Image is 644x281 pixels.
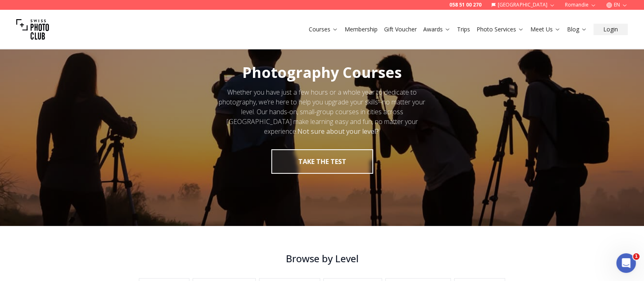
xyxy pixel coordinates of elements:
strong: Not sure about your level? [297,127,379,136]
span: Photography Courses [242,62,402,82]
h3: Browse by Level [120,252,524,265]
a: Trips [457,25,470,33]
button: Blog [564,24,590,35]
a: Photo Services [477,25,524,33]
a: Blog [567,25,587,33]
a: Awards [423,25,451,33]
button: take the test [271,149,373,174]
button: Membership [341,24,381,35]
span: 1 [633,253,640,260]
button: Login [593,24,628,35]
button: Meet Us [527,24,564,35]
div: Whether you have just a few hours or a whole year to dedicate to photography, we’re here to help ... [211,87,433,136]
button: Courses [306,24,341,35]
a: Courses [309,25,338,33]
img: Swiss photo club [16,13,49,46]
a: Membership [345,25,378,33]
a: Meet Us [530,25,560,33]
button: Photo Services [473,24,527,35]
a: 058 51 00 270 [449,2,481,8]
iframe: Intercom live chat [616,253,636,273]
button: Trips [454,24,473,35]
button: Awards [420,24,454,35]
button: Gift Voucher [381,24,420,35]
a: Gift Voucher [384,25,417,33]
